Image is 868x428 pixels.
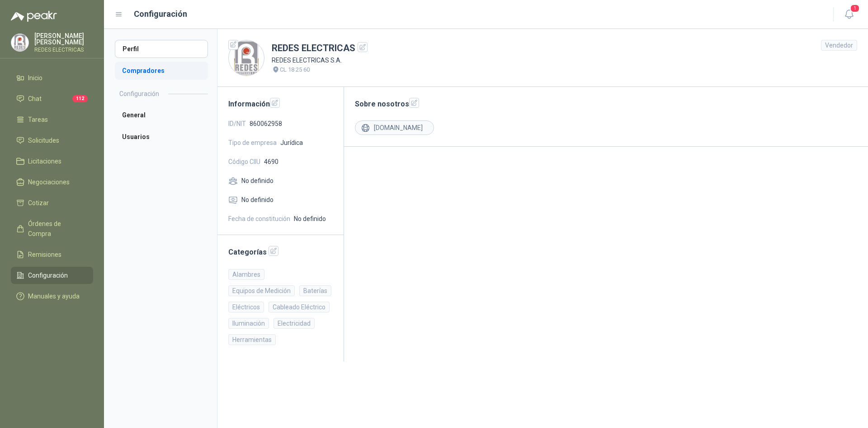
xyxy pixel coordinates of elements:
[115,128,208,146] a: Usuarios
[821,40,857,51] div: Vendedor
[11,288,93,305] a: Manuales y ayuda
[115,62,208,80] a: Compradores
[115,106,208,124] a: General
[229,40,264,76] img: Company Logo
[11,246,93,263] a: Remisiones
[11,34,28,51] img: Company Logo
[134,8,187,20] h1: Configuración
[11,111,93,128] a: Tareas
[269,302,330,313] div: Cableado Eléctrico
[272,55,368,65] p: REDES ELECTRICAS S.A.
[28,135,59,145] span: Solicitudes
[28,94,42,104] span: Chat
[280,65,310,74] p: CL 18 25 60
[355,98,857,110] h2: Sobre nosotros
[11,69,93,87] a: Inicio
[72,95,88,102] span: 112
[294,214,326,224] span: No definido
[28,115,48,125] span: Tareas
[34,33,93,45] p: [PERSON_NAME] [PERSON_NAME]
[11,267,93,284] a: Configuración
[28,198,49,208] span: Cotizar
[28,270,68,280] span: Configuración
[228,318,269,329] div: Iluminación
[11,194,93,212] a: Cotizar
[228,302,264,313] div: Eléctricos
[228,119,246,129] span: ID/NIT
[272,41,368,55] h1: REDES ELECTRICAS
[115,40,208,58] a: Perfil
[264,157,278,167] span: 4690
[11,153,93,170] a: Licitaciones
[11,173,93,191] a: Negociaciones
[11,132,93,149] a: Solicitudes
[274,318,315,329] div: Electricidad
[11,215,93,242] a: Órdenes de Compra
[228,157,260,167] span: Código CIIU
[28,291,80,301] span: Manuales y ayuda
[250,119,282,129] span: 860062958
[228,334,276,345] div: Herramientas
[841,6,857,23] button: 1
[355,120,434,135] div: [DOMAIN_NAME]
[299,285,331,296] div: Baterías
[28,156,61,166] span: Licitaciones
[228,98,333,110] h2: Información
[34,47,93,53] p: REDES ELECTRICAS
[11,11,57,22] img: Logo peakr
[28,250,61,260] span: Remisiones
[241,176,274,186] span: No definido
[228,269,264,280] div: Alambres
[228,138,277,148] span: Tipo de empresa
[850,4,860,13] span: 1
[119,89,159,99] h2: Configuración
[280,138,303,148] span: Jurídica
[228,285,295,296] div: Equipos de Medición
[228,246,333,258] h2: Categorías
[228,214,290,224] span: Fecha de constitución
[28,219,85,239] span: Órdenes de Compra
[241,195,274,205] span: No definido
[11,90,93,107] a: Chat112
[28,73,42,83] span: Inicio
[28,177,70,187] span: Negociaciones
